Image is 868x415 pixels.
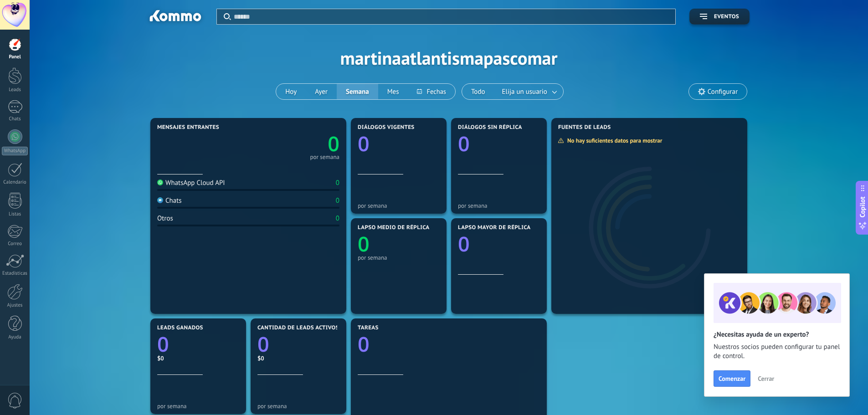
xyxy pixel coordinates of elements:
div: WhatsApp Cloud API [157,179,225,187]
div: Chats [2,116,28,122]
text: 0 [328,130,339,158]
button: Ayer [306,84,337,99]
span: Mensajes entrantes [157,124,219,131]
div: Chats [157,196,182,205]
div: $0 [157,354,239,362]
div: Panel [2,54,28,60]
span: Nuestros socios pueden configurar tu panel de control. [714,343,840,361]
text: 0 [458,230,470,258]
div: Leads [2,87,28,93]
text: 0 [157,330,169,358]
div: Correo [2,241,28,247]
a: 0 [358,330,540,358]
button: Hoy [276,84,306,99]
button: Semana [337,84,378,99]
div: 0 [336,214,339,223]
a: 0 [157,330,239,358]
div: 0 [336,179,339,187]
div: por semana [257,403,339,410]
span: Cantidad de leads activos [257,325,339,331]
button: Todo [462,84,494,99]
div: $0 [257,354,339,362]
a: 0 [248,130,339,158]
span: Lapso mayor de réplica [458,225,530,231]
text: 0 [257,330,269,358]
div: 0 [336,196,339,205]
div: Estadísticas [2,271,28,277]
span: Eventos [714,14,739,20]
text: 0 [358,230,370,258]
div: Otros [157,214,173,223]
span: Copilot [858,196,867,217]
text: 0 [358,130,370,158]
div: por semana [458,202,540,209]
text: 0 [458,130,470,158]
button: Cerrar [754,372,778,385]
div: Ajustes [2,302,28,308]
div: por semana [358,254,440,261]
a: 0 [257,330,339,358]
img: Chats [157,197,163,203]
span: Cerrar [758,375,774,382]
span: Diálogos vigentes [358,124,415,131]
span: Lapso medio de réplica [358,225,430,231]
div: por semana [310,155,339,159]
div: WhatsApp [2,147,28,155]
span: Leads ganados [157,325,203,331]
text: 0 [358,330,370,358]
span: Comenzar [719,375,745,382]
span: Diálogos sin réplica [458,124,522,131]
button: Elija un usuario [494,84,563,99]
div: No hay suficientes datos para mostrar [558,137,668,144]
div: por semana [358,202,440,209]
div: Calendario [2,179,28,185]
span: Elija un usuario [500,86,549,98]
img: WhatsApp Cloud API [157,179,163,185]
span: Tareas [358,325,379,331]
div: por semana [157,403,239,410]
button: Comenzar [714,370,750,387]
button: Fechas [408,84,455,99]
h2: ¿Necesitas ayuda de un experto? [714,330,840,339]
span: Configurar [708,88,738,96]
span: Fuentes de leads [558,124,611,131]
button: Mes [378,84,408,99]
button: Eventos [689,9,750,25]
div: Ayuda [2,334,28,340]
div: Listas [2,211,28,217]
